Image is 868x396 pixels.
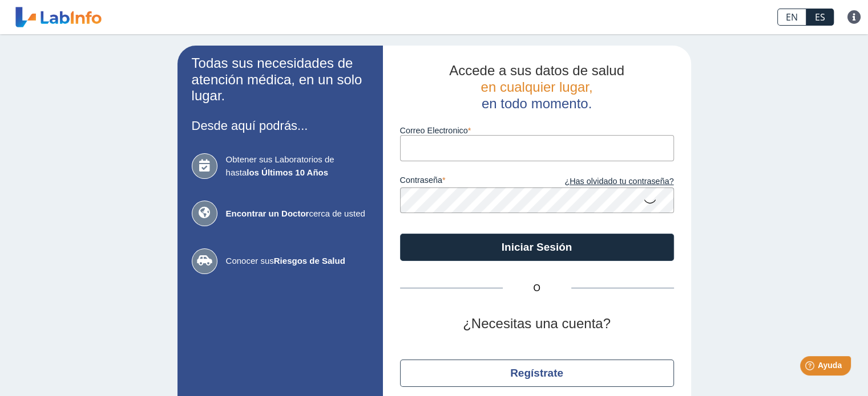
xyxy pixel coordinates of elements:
span: Conocer sus [226,255,369,268]
h2: ¿Necesitas una cuenta? [400,316,674,332]
iframe: Help widget launcher [766,352,855,383]
button: Iniciar Sesión [400,234,674,261]
label: Correo Electronico [400,126,674,135]
b: los Últimos 10 Años [247,168,328,177]
a: ES [806,9,834,26]
h2: Todas sus necesidades de atención médica, en un solo lugar. [192,55,369,104]
span: O [503,281,571,295]
label: contraseña [400,175,537,188]
b: Riesgos de Salud [274,256,345,266]
span: en cualquier lugar, [481,79,592,95]
button: Regístrate [400,360,674,387]
b: Encontrar un Doctor [226,209,309,218]
h3: Desde aquí podrás... [192,119,369,133]
span: en todo momento. [482,96,592,111]
span: Accede a sus datos de salud [449,63,624,78]
span: Obtener sus Laboratorios de hasta [226,153,369,179]
span: cerca de usted [226,207,369,221]
a: ¿Has olvidado tu contraseña? [537,175,674,188]
a: EN [777,9,806,26]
